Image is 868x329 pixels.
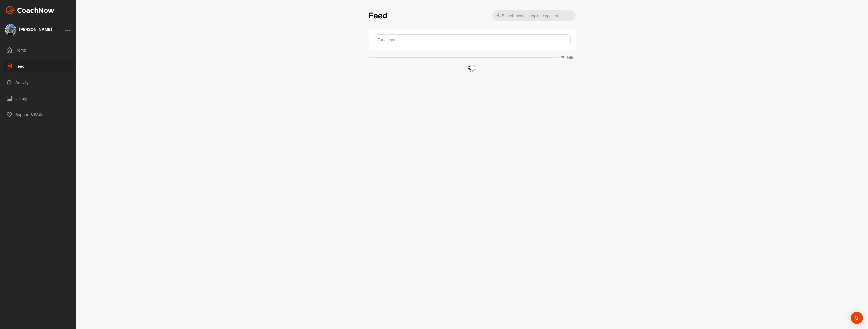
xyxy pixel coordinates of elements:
img: square_e656b422f2395b78c689f9854ccb3fa9.jpg [5,24,16,35]
h2: Feed [369,11,387,21]
input: Search posts, people or spaces... [492,10,576,21]
p: Filter [567,54,576,60]
div: [PERSON_NAME] [19,27,52,31]
div: Feed [3,60,74,72]
img: G6gVgL6ErOh57ABN0eRmCEwV0I4iEi4d8EwaPGI0tHgoAbU4EAHFLEQAh+QQFCgALACwIAA4AGAASAAAEbHDJSesaOCdk+8xg... [468,64,476,72]
div: Activity [3,76,74,89]
div: Support & FAQ [3,108,74,121]
div: Home [3,44,74,56]
img: CoachNow [5,6,55,14]
div: Open Intercom Messenger [851,312,863,324]
div: Library [3,92,74,105]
